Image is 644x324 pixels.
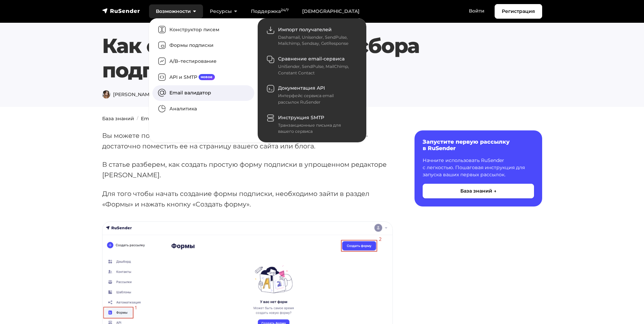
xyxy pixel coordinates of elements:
[423,184,534,198] button: База знаний →
[278,122,355,135] div: Транзакционные письма для вашего сервиса
[423,139,534,151] h6: Запустите первую рассылку в RuSender
[102,159,393,180] p: В статье разберем, как создать простую форму подписки в упрощенном редакторе [PERSON_NAME].
[102,7,140,14] img: RuSender
[415,130,542,206] a: Запустите первую рассылку в RuSender Начните использовать RuSender с легкостью. Пошаговая инструк...
[278,114,324,121] span: Инструкция SMTP
[278,34,355,47] div: Dashamail, Unisender, SendPulse, Mailchimp, Sendsay, GetResponse
[141,115,180,122] a: Email рассылки
[462,4,491,18] a: Войти
[423,157,534,178] p: Начните использовать RuSender с легкостью. Пошаговая инструкция для запуска ваших первых рассылок.
[278,85,325,91] span: Документация API
[278,64,355,76] div: UniSender, SendPulse, MailChimp, Constant Contact
[295,4,366,18] a: [DEMOGRAPHIC_DATA]
[152,69,254,85] a: API и SMTPновое
[261,51,363,80] a: Сравнение email-сервиса UniSender, SendPulse, MailChimp, Constant Contact
[261,110,363,139] a: Инструкция SMTP Транзакционные письма для вашего сервиса
[152,38,254,54] a: Формы подписки
[152,101,254,117] a: Аналитика
[278,56,345,62] span: Сравнение email-сервиса
[149,4,203,18] a: Возможности
[278,93,355,105] div: Интерфейс сервиса email рассылок RuSender
[152,22,254,38] a: Конструктор писем
[152,85,254,101] a: Email валидатор
[199,74,215,80] span: новое
[102,130,393,151] p: Вы можете пополнить с помощью формы подписки — достаточно поместить ее на страницу вашего сайта и...
[261,22,363,51] a: Импорт получателей Dashamail, Unisender, SendPulse, Mailchimp, Sendsay, GetResponse
[203,4,244,18] a: Ресурсы
[102,188,393,209] p: Для того чтобы начать создание формы подписки, необходимо зайти в раздел «Формы» и нажать кнопку ...
[102,34,542,83] h1: Как создать форму для сбора подписчиков
[102,115,134,122] a: База знаний
[278,26,332,33] span: Импорт получателей
[281,8,289,12] sup: 24/7
[152,53,254,69] a: A/B–тестирование
[261,80,363,110] a: Документация API Интерфейс сервиса email рассылок RuSender
[98,115,546,122] nav: breadcrumb
[102,91,154,97] span: [PERSON_NAME]
[244,4,295,18] a: Поддержка24/7
[495,4,542,19] a: Регистрация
